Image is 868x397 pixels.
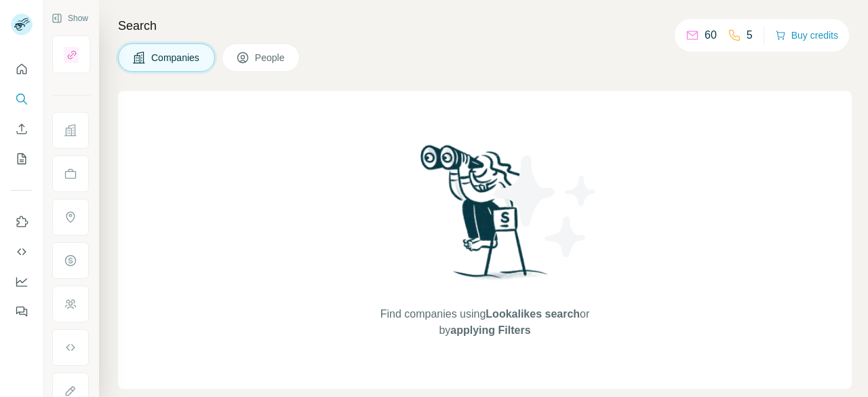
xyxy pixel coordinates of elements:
[11,117,33,141] button: Enrich CSV
[255,51,286,64] span: People
[11,210,33,234] button: Use Surfe on LinkedIn
[485,145,607,267] img: Surfe Illustration - Stars
[11,240,33,264] button: Use Surfe API
[11,87,33,111] button: Search
[747,27,753,43] p: 5
[450,324,530,336] span: applying Filters
[11,299,33,324] button: Feedback
[151,51,201,64] span: Companies
[11,147,33,171] button: My lists
[11,57,33,81] button: Quick start
[118,16,852,35] h4: Search
[705,27,717,43] p: 60
[486,308,580,320] span: Lookalikes search
[775,26,838,45] button: Buy credits
[42,8,98,29] button: Show
[376,306,593,339] span: Find companies using or by
[414,141,555,292] img: Surfe Illustration - Woman searching with binoculars
[11,269,33,294] button: Dashboard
